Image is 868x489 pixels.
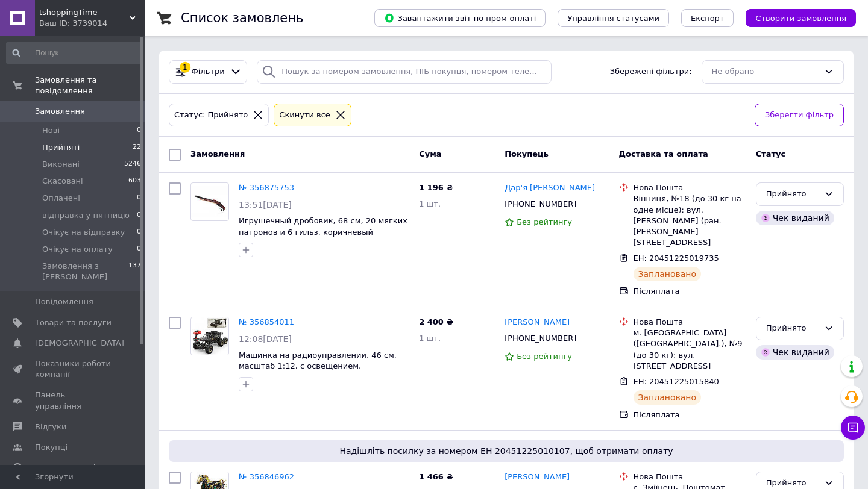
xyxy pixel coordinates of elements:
[634,317,746,328] div: Нова Пошта
[841,416,865,440] button: Чат з покупцем
[634,254,719,263] span: ЕН: 20451225019735
[42,142,80,153] span: Прийняті
[190,149,245,158] span: Замовлення
[374,9,546,27] button: Завантажити звіт по пром-оплаті
[42,261,128,282] span: Замовлення з [PERSON_NAME]
[746,9,856,27] button: Створити замовлення
[610,66,692,78] span: Збережені фільтри:
[191,186,228,217] img: Фото товару
[517,217,572,226] span: Без рейтингу
[634,267,702,281] div: Заплановано
[137,244,141,255] span: 0
[756,211,834,225] div: Чек виданий
[505,317,570,328] a: [PERSON_NAME]
[42,227,125,238] span: Очікує на відправку
[766,188,819,201] div: Прийнято
[502,196,579,212] div: [PHONE_NUMBER]
[567,14,659,23] span: Управління статусами
[419,472,453,481] span: 1 466 ₴
[35,463,100,473] span: Каталог ProSale
[133,142,141,153] span: 22
[35,75,145,96] span: Замовлення та повідомлення
[239,183,294,192] a: № 356875753
[42,125,60,136] span: Нові
[766,322,819,335] div: Прийнято
[634,410,746,420] div: Післяплата
[384,13,536,23] span: Завантажити звіт по пром-оплаті
[137,193,141,204] span: 0
[35,390,112,411] span: Панель управління
[505,149,549,158] span: Покупець
[174,445,839,457] span: Надішліть посилку за номером ЕН 20451225010107, щоб отримати оплату
[619,149,708,158] span: Доставка та оплата
[39,7,130,18] span: tshoppingTime
[192,317,227,355] img: Фото товару
[634,182,746,193] div: Нова Пошта
[239,317,294,326] a: № 356854011
[517,352,572,361] span: Без рейтингу
[505,472,570,483] a: [PERSON_NAME]
[137,210,141,221] span: 0
[756,149,786,158] span: Статус
[128,261,141,282] span: 137
[634,328,746,372] div: м. [GEOGRAPHIC_DATA] ([GEOGRAPHIC_DATA].), №9 (до 30 кг): вул. [STREET_ADDRESS]
[192,66,225,78] span: Фільтри
[35,422,66,432] span: Відгуки
[634,390,702,405] div: Заплановано
[239,216,407,237] a: Игрушечный дробовик, 68 см, 20 мягких патронов и 6 гильз, коричневый
[634,377,719,386] span: ЕН: 20451225015840
[239,200,292,210] span: 13:51[DATE]
[35,442,68,453] span: Покупці
[419,334,441,343] span: 1 шт.
[137,125,141,136] span: 0
[419,183,453,192] span: 1 196 ₴
[634,286,746,297] div: Післяплата
[35,106,85,117] span: Замовлення
[634,193,746,248] div: Вінниця, №18 (до 30 кг на одне місце): вул. [PERSON_NAME] (ран. [PERSON_NAME][STREET_ADDRESS]
[42,244,113,255] span: Очікує на оплату
[124,159,141,170] span: 5246
[42,210,130,221] span: відправка у пятницю
[181,11,303,25] h1: Список замовлень
[35,317,112,328] span: Товари та послуги
[137,227,141,238] span: 0
[239,472,294,481] a: № 356846962
[755,104,844,127] button: Зберегти фільтр
[681,9,734,27] button: Експорт
[765,109,834,122] span: Зберегти фільтр
[239,350,397,382] a: Машинка на радиоуправлении, 46 см, масштаб 1:12, с освещением, аккумуляторная, Black
[419,149,441,158] span: Cума
[42,193,80,204] span: Оплачені
[239,334,292,344] span: 12:08[DATE]
[39,18,145,29] div: Ваш ID: 3739014
[257,60,552,84] input: Пошук за номером замовлення, ПІБ покупця, номером телефону, Email, номером накладної
[35,296,93,307] span: Повідомлення
[35,338,124,349] span: [DEMOGRAPHIC_DATA]
[42,176,83,187] span: Скасовані
[756,345,834,360] div: Чек виданий
[734,13,856,22] a: Створити замовлення
[6,42,142,64] input: Пошук
[35,358,112,380] span: Показники роботи компанії
[691,14,725,23] span: Експорт
[712,66,819,78] div: Не обрано
[42,159,80,170] span: Виконані
[419,317,453,326] span: 2 400 ₴
[190,317,229,355] a: Фото товару
[190,182,229,221] a: Фото товару
[558,9,669,27] button: Управління статусами
[277,109,333,122] div: Cкинути все
[755,14,846,23] span: Створити замовлення
[419,199,441,208] span: 1 шт.
[634,472,746,482] div: Нова Пошта
[505,182,595,194] a: Дар'я [PERSON_NAME]
[502,331,579,346] div: [PHONE_NUMBER]
[180,62,190,73] div: 1
[128,176,141,187] span: 603
[172,109,250,122] div: Статус: Прийнято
